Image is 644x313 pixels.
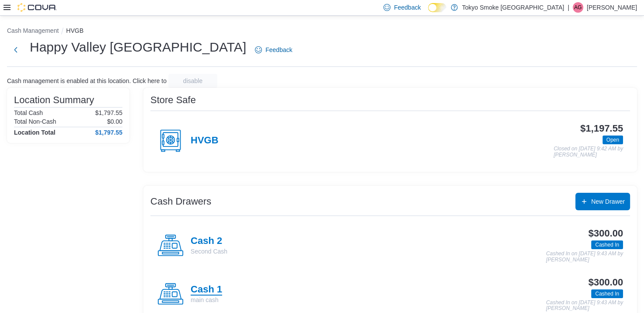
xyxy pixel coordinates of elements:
[553,146,623,158] p: Closed on [DATE] 9:42 AM by [PERSON_NAME]
[591,197,625,206] span: New Drawer
[191,284,222,296] h4: Cash 1
[30,38,246,56] h1: Happy Valley [GEOGRAPHIC_DATA]
[595,241,619,249] span: Cashed In
[574,2,581,13] span: AG
[150,196,211,207] h3: Cash Drawers
[575,193,630,210] button: New Drawer
[150,95,196,105] h3: Store Safe
[191,236,227,247] h4: Cash 2
[251,41,296,59] a: Feedback
[7,27,59,34] button: Cash Management
[567,2,569,13] p: |
[191,247,227,256] p: Second Cash
[191,296,222,304] p: main cash
[168,74,217,88] button: disable
[183,77,202,85] span: disable
[7,41,24,59] button: Next
[95,129,122,136] h4: $1,797.55
[462,2,564,13] p: Tokyo Smoke [GEOGRAPHIC_DATA]
[107,118,122,125] p: $0.00
[265,45,292,54] span: Feedback
[14,118,56,125] h6: Total Non-Cash
[394,3,421,12] span: Feedback
[428,3,446,12] input: Dark Mode
[7,26,637,37] nav: An example of EuiBreadcrumbs
[95,109,122,116] p: $1,797.55
[14,109,43,116] h6: Total Cash
[14,95,94,105] h3: Location Summary
[580,123,623,134] h3: $1,197.55
[587,2,637,13] p: [PERSON_NAME]
[191,135,219,146] h4: HVGB
[591,240,623,249] span: Cashed In
[546,300,623,312] p: Cashed In on [DATE] 9:43 AM by [PERSON_NAME]
[66,27,84,34] button: HVGB
[606,136,619,144] span: Open
[595,290,619,298] span: Cashed In
[588,277,623,288] h3: $300.00
[602,136,623,144] span: Open
[546,251,623,263] p: Cashed In on [DATE] 9:43 AM by [PERSON_NAME]
[573,2,583,13] div: Allyson Gear
[7,77,167,84] p: Cash management is enabled at this location. Click here to
[17,3,57,12] img: Cova
[14,129,56,136] h4: Location Total
[588,228,623,239] h3: $300.00
[591,289,623,298] span: Cashed In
